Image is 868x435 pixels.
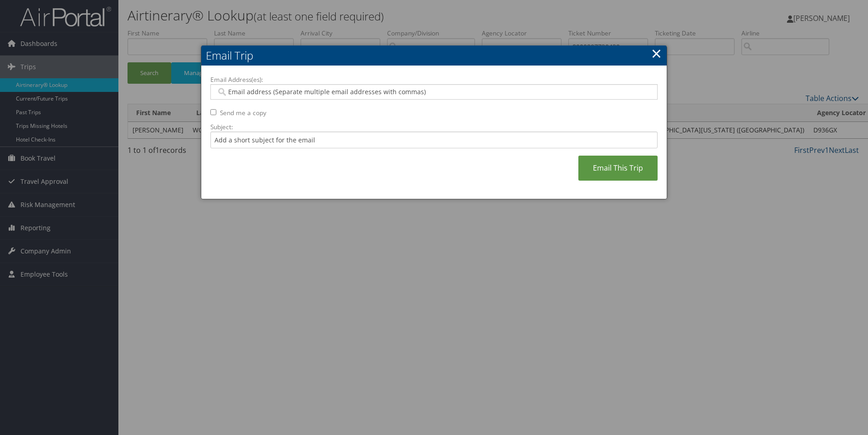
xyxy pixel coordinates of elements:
label: Subject: [210,122,658,132]
a: Email This Trip [578,156,658,181]
label: Email Address(es): [210,75,658,84]
label: Send me a copy [220,108,266,117]
input: Email address (Separate multiple email addresses with commas) [216,87,651,96]
h2: Email Trip [201,46,667,66]
input: Add a short subject for the email [210,132,658,148]
a: × [651,44,662,62]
